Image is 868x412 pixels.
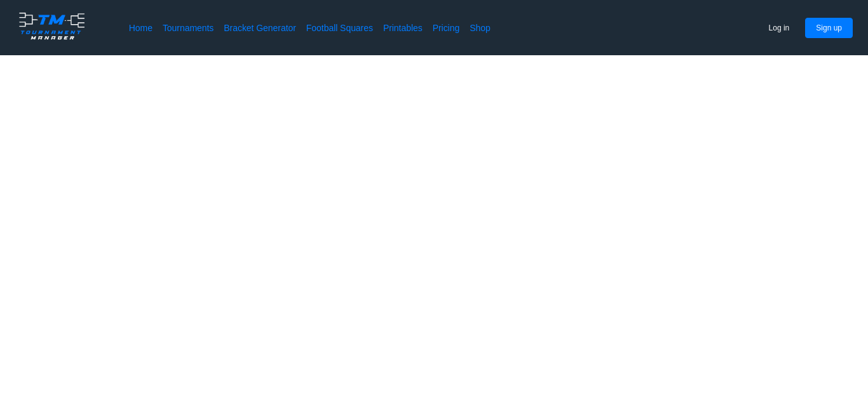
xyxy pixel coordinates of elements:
[129,22,153,34] a: Home
[383,22,423,34] a: Printables
[163,22,214,34] a: Tournaments
[433,22,459,34] a: Pricing
[805,18,853,38] button: Sign up
[470,22,491,34] a: Shop
[224,22,296,34] a: Bracket Generator
[306,22,373,34] a: Football Squares
[758,18,801,38] button: Log in
[15,10,88,42] img: logo.ffa97a18e3bf2c7d.png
